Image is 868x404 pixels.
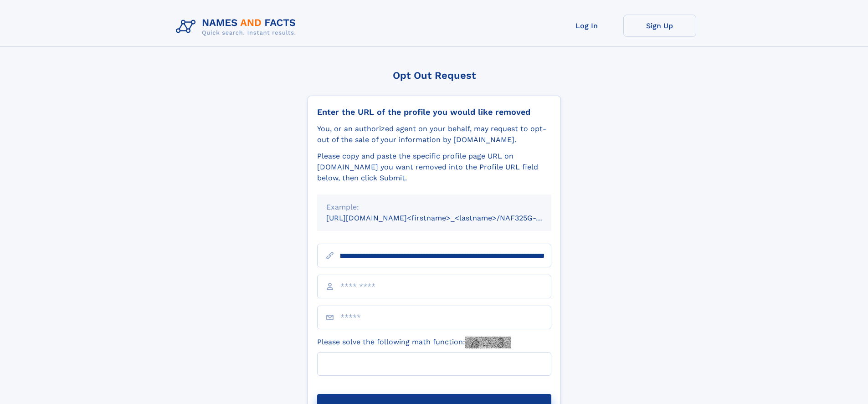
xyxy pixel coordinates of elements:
[308,70,561,81] div: Opt Out Request
[317,123,551,145] div: You, or an authorized agent on your behalf, may request to opt-out of the sale of your informatio...
[317,337,511,348] label: Please solve the following math function:
[317,107,551,117] div: Enter the URL of the profile you would like removed
[326,202,542,213] div: Example:
[326,214,569,222] small: [URL][DOMAIN_NAME]<firstname>_<lastname>/NAF325G-xxxxxxxx
[172,15,303,39] img: Logo Names and Facts
[623,15,696,37] a: Sign Up
[550,15,623,37] a: Log In
[317,151,551,184] div: Please copy and paste the specific profile page URL on [DOMAIN_NAME] you want removed into the Pr...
